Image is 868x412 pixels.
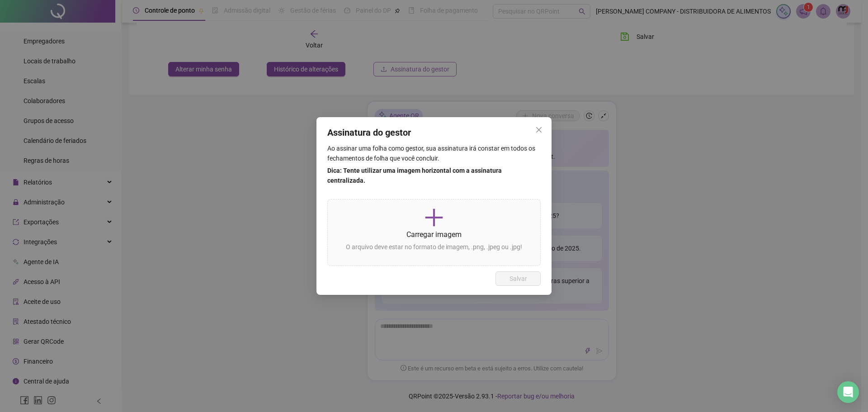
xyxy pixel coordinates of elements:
span: O arquivo deve estar no formato de imagem, .png, .jpeg ou .jpg! [346,243,522,251]
div: Open Intercom Messenger [837,381,859,403]
p: Ao assinar uma folha como gestor, sua assinatura irá constar em todos os fechamentos de folha que... [327,143,541,163]
p: Carregar imagem [335,229,533,240]
span: close [535,126,542,133]
button: Salvar [495,271,541,286]
span: plusCarregar imagemO arquivo deve estar no formato de imagem, .png, .jpeg ou .jpg! [328,199,540,265]
h4: Assinatura do gestor [327,126,541,139]
button: Close [532,123,546,137]
p: Dica: Tente utilizar uma imagem horizontal com a assinatura centralizada. [327,166,541,185]
span: plus [423,207,445,228]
